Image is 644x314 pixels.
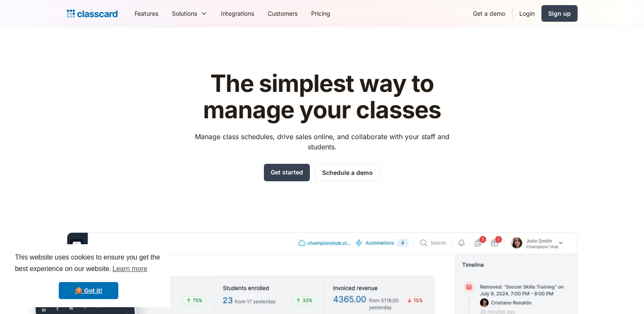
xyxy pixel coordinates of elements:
[7,244,170,307] div: cookieconsent
[548,9,571,18] div: Sign up
[59,282,118,299] a: dismiss cookie message
[315,164,380,181] a: Schedule a demo
[264,164,310,181] a: Get started
[187,71,457,123] h1: The simplest way to manage your classes
[214,4,261,23] a: Integrations
[15,252,162,275] span: This website uses cookies to ensure you get the best experience on our website.
[111,263,149,275] a: learn more about cookies
[128,4,165,23] a: Features
[187,131,457,152] p: Manage class schedules, drive sales online, and collaborate with your staff and students.
[172,9,197,18] div: Solutions
[541,5,578,22] a: Sign up
[512,4,541,23] a: Login
[304,4,337,23] a: Pricing
[466,4,512,23] a: Get a demo
[67,8,117,20] a: home
[165,4,214,23] div: Solutions
[261,4,304,23] a: Customers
